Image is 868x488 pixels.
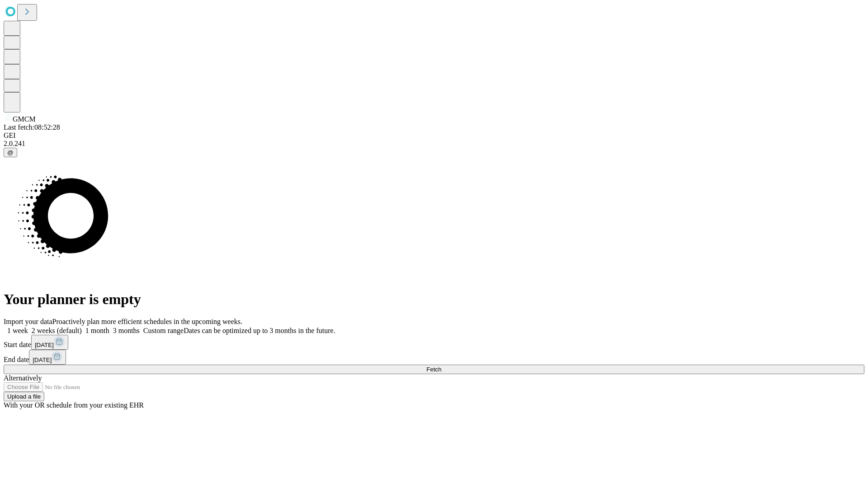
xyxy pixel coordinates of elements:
[29,350,66,365] button: [DATE]
[4,131,864,140] div: GEI
[4,148,17,157] button: @
[4,318,52,325] span: Import your data
[4,291,864,308] h1: Your planner is empty
[113,327,140,334] span: 3 months
[7,327,28,334] span: 1 week
[426,366,441,373] span: Fetch
[4,374,42,382] span: Alternatively
[32,327,82,334] span: 2 weeks (default)
[4,123,60,131] span: Last fetch: 08:52:28
[4,392,44,401] button: Upload a file
[4,350,864,365] div: End date
[184,327,335,334] span: Dates can be optimized up to 3 months in the future.
[13,115,36,123] span: GMCM
[4,335,864,350] div: Start date
[85,327,109,334] span: 1 month
[4,401,144,409] span: With your OR schedule from your existing EHR
[35,342,54,348] span: [DATE]
[33,357,52,363] span: [DATE]
[4,365,864,374] button: Fetch
[7,149,14,156] span: @
[52,318,242,325] span: Proactively plan more efficient schedules in the upcoming weeks.
[4,140,864,148] div: 2.0.241
[31,335,68,350] button: [DATE]
[143,327,184,334] span: Custom range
